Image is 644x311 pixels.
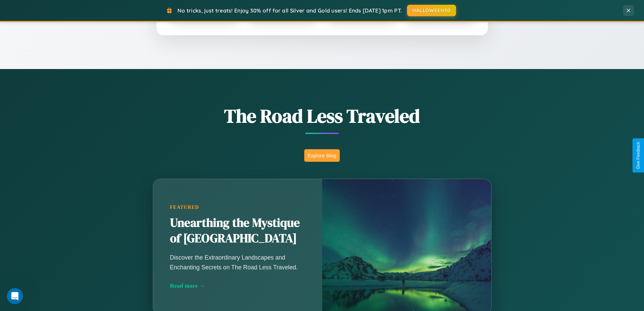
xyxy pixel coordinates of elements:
div: Give Feedback [636,142,641,169]
h2: Unearthing the Mystique of [GEOGRAPHIC_DATA] [170,215,305,246]
span: No tricks, just treats! Enjoy 30% off for all Silver and Gold users! Ends [DATE] 1pm PT. [177,7,402,14]
button: HALLOWEEN30 [407,5,456,16]
iframe: Intercom live chat [7,288,23,304]
h1: The Road Less Traveled [119,103,525,129]
div: Read more → [170,282,305,289]
p: Discover the Extraordinary Landscapes and Enchanting Secrets on The Road Less Traveled. [170,253,305,272]
div: Featured [170,204,305,210]
button: Explore Blog [304,149,340,162]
